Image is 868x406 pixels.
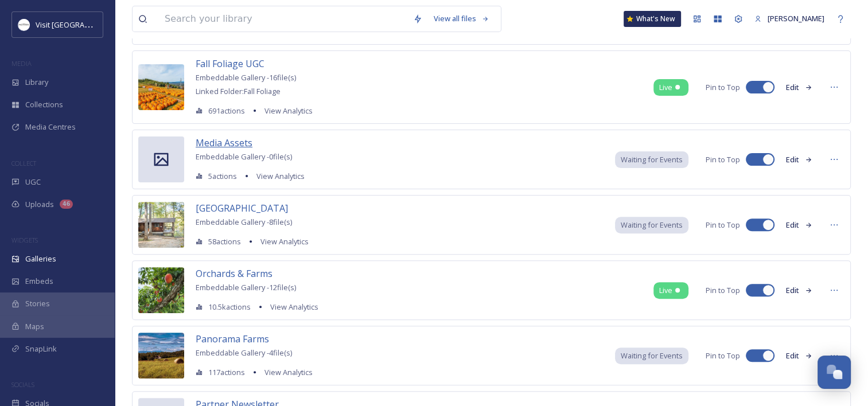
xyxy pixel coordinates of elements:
span: Waiting for Events [621,350,683,361]
a: View Analytics [251,169,305,183]
span: 691 actions [208,106,245,116]
span: [PERSON_NAME] [768,13,824,24]
span: Live [659,285,672,296]
button: Edit [780,76,818,99]
span: Live [659,82,672,93]
a: View Analytics [259,104,313,118]
span: 10.5k actions [208,302,251,313]
span: SnapLink [25,343,57,354]
span: Embeddable Gallery - 0 file(s) [196,151,292,162]
input: Search your library [159,6,407,32]
span: Library [25,77,48,88]
button: Edit [780,279,818,302]
span: View Analytics [256,171,305,181]
span: MEDIA [11,59,32,68]
span: Embeddable Gallery - 16 file(s) [196,72,296,83]
span: Embeds [25,276,53,287]
button: Edit [780,345,818,367]
span: Media Centres [25,122,76,132]
span: [GEOGRAPHIC_DATA] [196,202,288,214]
span: Pin to Top [706,350,740,361]
div: 46 [60,200,73,209]
span: Pin to Top [706,154,740,165]
span: Embeddable Gallery - 4 file(s) [196,348,292,358]
button: Open Chat [818,356,851,389]
span: Embeddable Gallery - 8 file(s) [196,217,292,227]
span: SOCIALS [11,380,34,389]
img: Circle%20Logo.png [18,19,30,30]
span: Uploads [25,199,54,210]
span: Visit [GEOGRAPHIC_DATA] [36,19,124,30]
a: View Analytics [255,235,309,248]
span: Linked Folder: Fall Foliage [196,86,281,96]
a: View Analytics [259,365,313,379]
span: View Analytics [270,302,318,312]
img: cathy_haskell-18009606880827268.jpg [138,267,184,313]
span: WIDGETS [11,236,38,244]
span: Embeddable Gallery - 12 file(s) [196,282,296,292]
span: 5 actions [208,171,237,182]
span: Collections [25,99,63,110]
a: What's New [624,11,681,27]
a: Linked Folder:Fall Foliage [196,84,313,98]
a: View all files [428,7,495,30]
span: Stories [25,298,50,309]
span: 117 actions [208,367,245,378]
a: View Analytics [264,300,318,314]
img: 12748d84-6238-446b-bb38-0f4cfb483cfc.jpg [138,333,184,378]
span: Maps [25,321,44,332]
span: Panorama Farms [196,333,269,345]
button: Edit [780,214,818,236]
img: dba361ae-5d15-4cf0-9387-c56fffd65359.jpg [138,64,184,110]
span: COLLECT [11,159,36,167]
span: 58 actions [208,236,241,247]
span: Media Assets [196,136,252,149]
span: Waiting for Events [621,154,683,165]
span: View Analytics [264,367,313,377]
img: %25237%2520Dogwood%2520Cottage%2520Montfair%2520Exterior%2520S%2520Kalergis.jpg [138,202,184,248]
span: Fall Foliage UGC [196,57,264,70]
span: Pin to Top [706,285,740,296]
span: View Analytics [260,236,309,247]
span: UGC [25,177,41,188]
span: Orchards & Farms [196,267,273,280]
span: View Analytics [264,106,313,116]
a: [PERSON_NAME] [749,7,830,30]
span: Pin to Top [706,82,740,93]
span: Pin to Top [706,220,740,231]
button: Edit [780,149,818,171]
span: Galleries [25,253,56,264]
span: Waiting for Events [621,220,683,231]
